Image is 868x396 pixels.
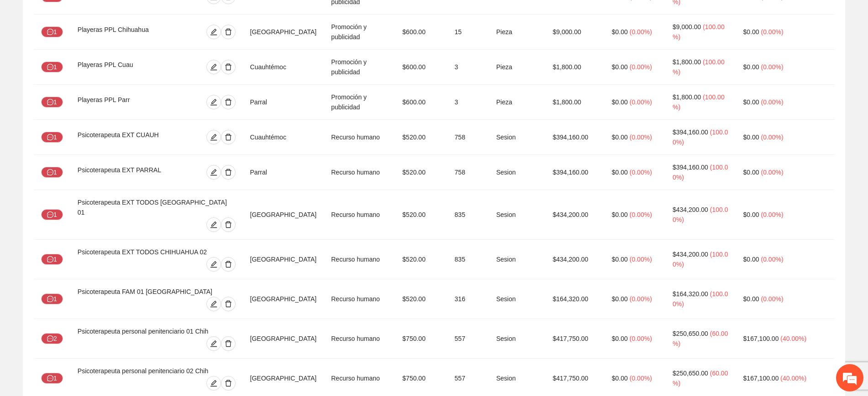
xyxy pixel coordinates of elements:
td: [GEOGRAPHIC_DATA] [243,319,324,359]
td: $520.00 [395,120,447,155]
td: Parral [243,85,324,120]
td: $9,000.00 [545,15,604,50]
button: delete [221,257,236,272]
span: $434,200.00 [673,251,708,258]
button: edit [206,95,221,109]
span: message [47,335,53,343]
div: Playeras PPL Parr [78,95,168,109]
button: edit [206,130,221,144]
button: edit [206,165,221,180]
span: edit [207,169,221,176]
div: Psicoterapeuta EXT TODOS CHIHUAHUA 02 [78,247,236,257]
span: ( 0.00% ) [761,63,784,71]
td: $434,200.00 [545,240,604,279]
span: $0.00 [612,335,628,342]
span: ( 0.00% ) [761,28,784,36]
span: $394,160.00 [673,129,708,136]
span: ( 0.00% ) [630,256,652,263]
span: ( 0.00% ) [761,169,784,176]
button: delete [221,376,236,391]
span: message [47,99,53,106]
span: ( 40.00% ) [780,375,806,382]
td: Cuauhtémoc [243,120,324,155]
div: Playeras PPL Chihuahua [78,25,178,39]
td: Recurso humano [324,190,395,240]
td: 758 [447,155,489,190]
span: delete [221,221,235,228]
td: $434,200.00 [545,190,604,240]
button: edit [206,336,221,351]
td: 557 [447,319,489,359]
td: Sesion [489,155,546,190]
span: message [47,64,53,71]
span: message [47,29,53,36]
span: $0.00 [612,256,628,263]
td: Recurso humano [324,155,395,190]
button: edit [206,257,221,272]
button: message1 [41,373,63,384]
span: ( 100.00% ) [673,23,725,41]
span: $1,800.00 [673,58,701,66]
button: edit [206,25,221,39]
span: edit [207,340,221,347]
td: $394,160.00 [545,155,604,190]
span: $0.00 [743,169,759,176]
button: message1 [41,62,63,72]
span: ( 0.00% ) [761,295,784,303]
span: $0.00 [743,211,759,218]
button: delete [221,297,236,311]
span: edit [207,63,221,71]
button: delete [221,165,236,180]
span: $0.00 [612,28,628,36]
span: message [47,296,53,303]
td: Pieza [489,50,546,85]
td: 3 [447,50,489,85]
button: message1 [41,97,63,108]
button: message1 [41,293,63,304]
td: $394,160.00 [545,120,604,155]
span: edit [207,221,221,228]
span: message [47,169,53,176]
span: delete [221,340,235,347]
span: delete [221,98,235,106]
span: $0.00 [743,63,759,71]
span: $250,650.00 [673,330,708,337]
button: delete [221,336,236,351]
button: message1 [41,167,63,178]
td: $1,800.00 [545,50,604,85]
td: 3 [447,85,489,120]
button: edit [206,297,221,311]
td: 758 [447,120,489,155]
span: $9,000.00 [673,23,701,31]
span: edit [207,261,221,268]
span: edit [207,134,221,141]
span: $164,320.00 [673,290,708,298]
td: Promoción y publicidad [324,50,395,85]
td: $520.00 [395,190,447,240]
span: $167,100.00 [743,375,779,382]
span: ( 0.00% ) [630,375,652,382]
span: message [47,256,53,263]
span: ( 0.00% ) [761,98,784,106]
span: $394,160.00 [673,164,708,171]
span: $250,650.00 [673,370,708,377]
span: $0.00 [612,169,628,176]
span: delete [221,63,235,71]
td: 835 [447,190,489,240]
td: Sesion [489,319,546,359]
span: ( 0.00% ) [630,134,652,141]
span: edit [207,300,221,308]
div: Minimizar ventana de chat en vivo [150,5,172,26]
td: Promoción y publicidad [324,15,395,50]
span: delete [221,134,235,141]
td: [GEOGRAPHIC_DATA] [243,240,324,279]
span: message [47,134,53,141]
span: $0.00 [743,134,759,141]
span: $0.00 [612,375,628,382]
td: [GEOGRAPHIC_DATA] [243,15,324,50]
span: $1,800.00 [673,93,701,101]
span: edit [207,28,221,36]
td: [GEOGRAPHIC_DATA] [243,279,324,319]
td: 835 [447,240,489,279]
td: Recurso humano [324,120,395,155]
